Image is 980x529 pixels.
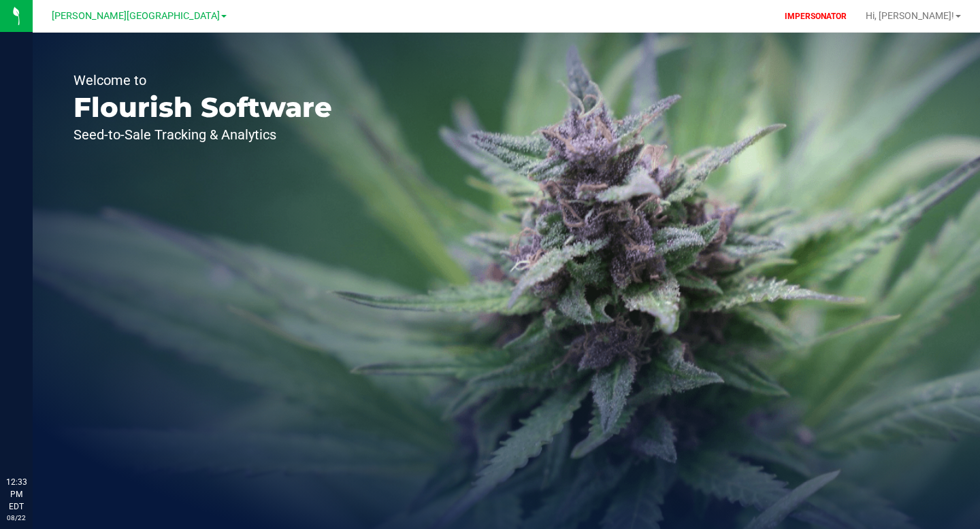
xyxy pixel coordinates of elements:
[14,420,54,461] iframe: Resource center
[52,10,220,22] span: [PERSON_NAME][GEOGRAPHIC_DATA]
[73,128,332,141] p: Seed-to-Sale Tracking & Analytics
[6,476,27,513] p: 12:33 PM EDT
[73,73,332,87] p: Welcome to
[866,10,954,21] span: Hi, [PERSON_NAME]!
[6,513,27,523] p: 08/22
[779,10,852,22] p: IMPERSONATOR
[73,94,332,121] p: Flourish Software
